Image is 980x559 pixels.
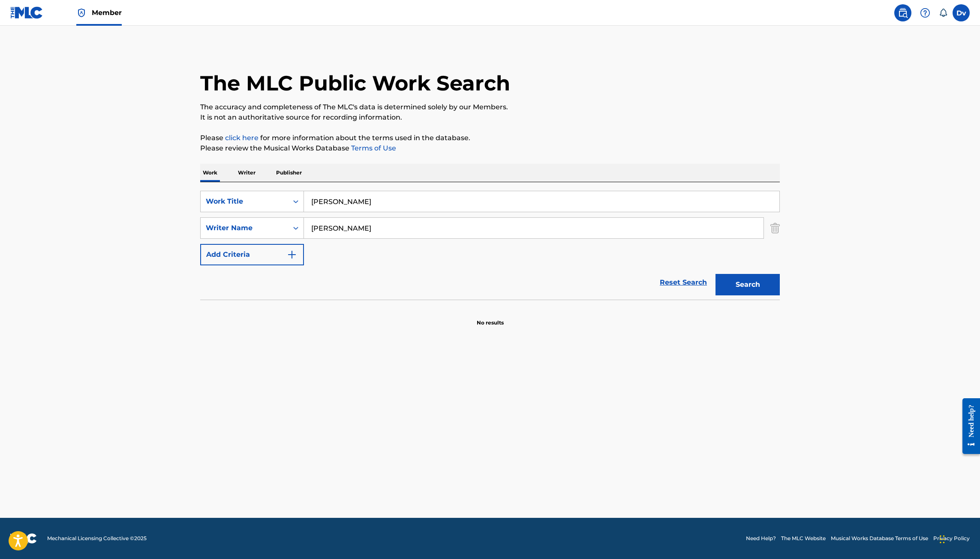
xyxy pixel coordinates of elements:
[898,8,908,18] img: search
[956,392,980,461] iframe: Resource Center
[746,535,776,542] a: Need Help?
[200,191,780,300] form: Search Form
[206,223,283,233] div: Writer Name
[274,164,304,182] p: Publisher
[655,273,711,292] a: Reset Search
[781,535,826,542] a: The MLC Website
[287,249,297,260] img: 9d2ae6d4665cec9f34b9.svg
[937,518,980,559] iframe: Chat Widget
[206,196,283,207] div: Work Title
[200,164,220,182] p: Work
[47,535,147,542] span: Mechanical Licensing Collective © 2025
[200,102,780,112] p: The accuracy and completeness of The MLC's data is determined solely by our Members.
[76,8,87,18] img: Top Rightsholder
[939,9,947,17] div: Notifications
[349,144,396,152] a: Terms of Use
[770,217,780,239] img: Delete Criterion
[937,518,980,559] div: Chatwidget
[10,6,43,19] img: MLC Logo
[10,533,37,544] img: logo
[200,133,780,143] p: Please for more information about the terms used in the database.
[235,164,258,182] p: Writer
[917,4,934,21] div: Help
[920,8,930,18] img: help
[200,112,780,123] p: It is not an authoritative source for recording information.
[953,4,970,21] div: User Menu
[894,4,911,21] a: Public Search
[477,309,504,327] p: No results
[940,526,945,552] div: Slepen
[92,8,122,18] span: Member
[715,274,780,295] button: Search
[200,244,304,265] button: Add Criteria
[831,535,928,542] a: Musical Works Database Terms of Use
[200,70,510,96] h1: The MLC Public Work Search
[200,143,780,153] p: Please review the Musical Works Database
[933,535,970,542] a: Privacy Policy
[225,134,259,142] a: click here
